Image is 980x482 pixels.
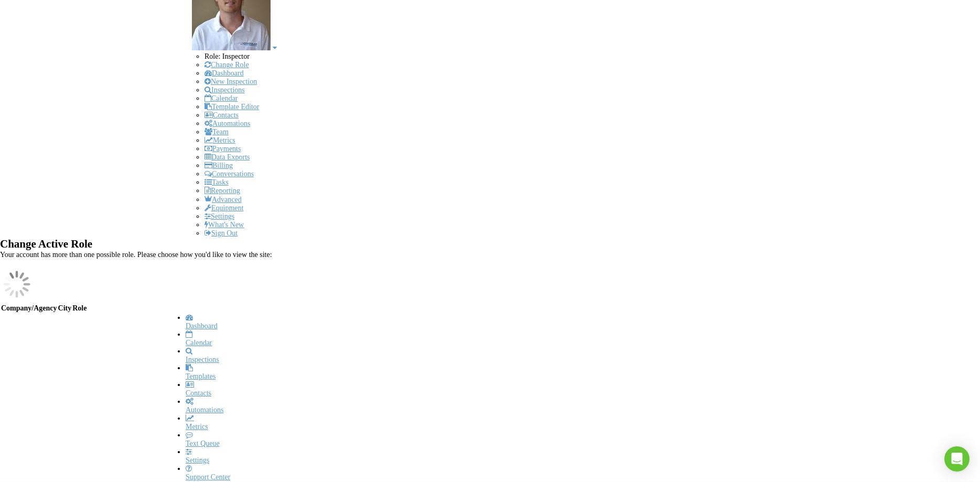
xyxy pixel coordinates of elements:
[186,414,807,431] a: Metrics
[204,61,249,69] a: Change Role
[1,304,57,313] th: Company/Agency
[204,69,244,77] a: Dashboard
[186,381,807,398] a: Contacts
[204,103,259,111] a: Template Editor
[186,440,807,448] div: Text Queue
[204,78,257,85] a: New Inspection
[204,86,245,94] a: Inspections
[204,136,235,144] a: Metrics
[186,339,807,347] div: Calendar
[186,322,807,330] div: Dashboard
[186,423,807,431] div: Metrics
[58,304,72,313] th: City
[204,128,229,136] a: Team
[204,212,234,220] a: Settings
[204,221,244,229] a: What's New
[186,356,807,364] div: Inspections
[204,178,229,186] a: Tasks
[204,111,239,119] a: Contacts
[204,153,250,161] a: Data Exports
[186,372,807,381] div: Templates
[186,314,807,330] a: Dashboard
[186,473,807,481] div: Support Center
[204,187,240,195] a: Reporting
[204,162,233,169] a: Billing
[204,204,243,212] a: Equipment
[186,431,807,448] a: Text Queue
[204,52,250,60] span: Role: Inspector
[204,170,254,178] a: Conversations
[186,465,807,481] a: Support Center
[204,229,238,237] a: Sign Out
[186,330,807,347] a: Calendar
[186,406,807,414] div: Automations
[186,448,807,465] a: Settings
[204,94,238,102] a: Calendar
[944,446,970,472] div: Open Intercom Messenger
[204,145,241,153] a: Payments
[204,120,250,127] a: Automations
[72,304,87,313] th: Role
[186,364,807,381] a: Templates
[186,398,807,414] a: Automations (Advanced)
[186,389,807,398] div: Contacts
[186,347,807,364] a: Inspections
[204,196,242,203] a: Advanced
[186,456,807,465] div: Settings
